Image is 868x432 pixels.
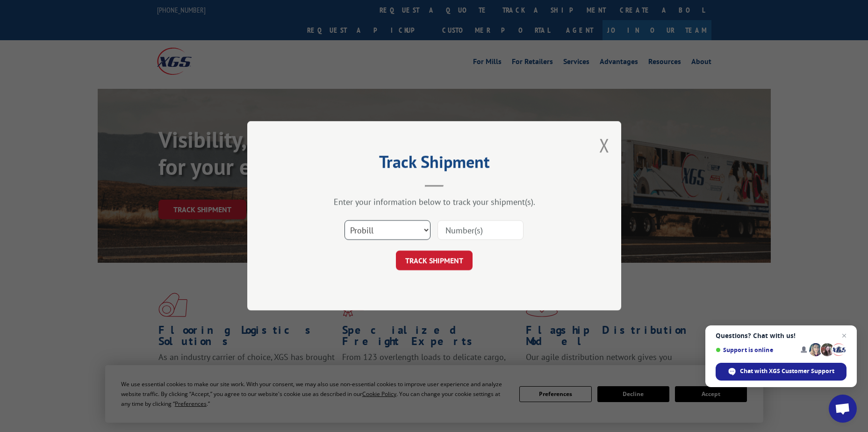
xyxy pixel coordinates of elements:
[716,346,794,353] span: Support is online
[294,197,574,208] div: Enter your information below to track your shipment(s).
[839,330,850,341] span: Close chat
[599,133,610,158] button: Close modal
[740,367,834,375] span: Chat with XGS Customer Support
[716,363,846,381] div: Chat with XGS Customer Support
[396,251,473,271] button: TRACK SHIPMENT
[294,155,574,173] h2: Track Shipment
[829,395,857,423] div: Open chat
[438,221,524,240] input: Number(s)
[716,332,846,339] span: Questions? Chat with us!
